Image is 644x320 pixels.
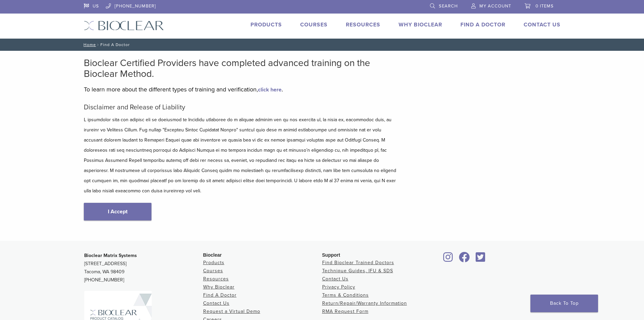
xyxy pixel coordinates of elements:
a: Technique Guides, IFU & SDS [322,268,393,274]
a: Find A Doctor [203,292,237,298]
a: Bioclear [474,256,488,263]
a: Contact Us [203,300,230,306]
span: 0 items [535,3,554,9]
a: Contact Us [322,276,349,282]
p: To learn more about the different types of training and verification, . [84,84,398,94]
a: Resources [346,21,380,28]
a: Find A Doctor [460,21,505,28]
span: / [96,43,100,46]
h5: Disclaimer and Release of Liability [84,103,398,111]
a: Why Bioclear [399,21,442,28]
a: Why Bioclear [203,284,235,290]
span: Bioclear [203,252,222,258]
p: L ipsumdolor sita con adipisc eli se doeiusmod te Incididu utlaboree do m aliquae adminim ven qu ... [84,115,398,196]
a: Return/Repair/Warranty Information [322,300,407,306]
span: My Account [479,3,511,9]
a: Bioclear [441,256,455,263]
a: Privacy Policy [322,284,355,290]
a: I Accept [84,203,151,220]
a: Products [251,21,282,28]
a: Resources [203,276,229,282]
span: Support [322,252,340,258]
h2: Bioclear Certified Providers have completed advanced training on the Bioclear Method. [84,58,398,79]
a: Bioclear [457,256,472,263]
a: RMA Request Form [322,308,368,314]
a: Back To Top [530,295,598,312]
a: click here [258,86,282,93]
img: Bioclear [84,21,164,30]
a: Home [81,42,96,47]
strong: Bioclear Matrix Systems [84,253,137,258]
a: Request a Virtual Demo [203,308,260,314]
nav: Find A Doctor [79,39,566,51]
a: Courses [203,268,223,274]
p: [STREET_ADDRESS] Tacoma, WA 98409 [PHONE_NUMBER] [84,252,203,284]
a: Courses [300,21,328,28]
span: Search [439,3,458,9]
a: Terms & Conditions [322,292,369,298]
a: Find Bioclear Trained Doctors [322,260,394,265]
a: Products [203,260,224,265]
a: Contact Us [524,21,560,28]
